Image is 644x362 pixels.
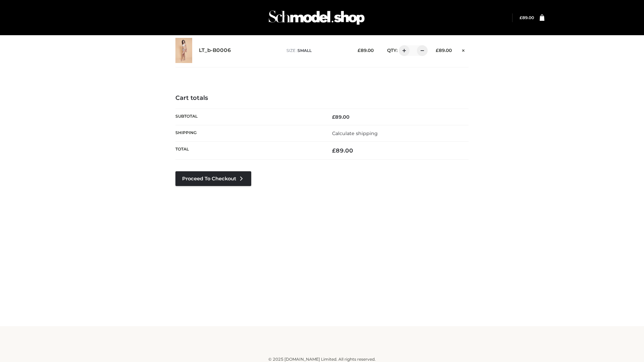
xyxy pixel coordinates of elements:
a: Remove this item [459,45,469,54]
img: Schmodel Admin 964 [266,4,367,31]
a: £89.00 [520,15,534,20]
bdi: 89.00 [358,48,374,53]
bdi: 89.00 [436,48,452,53]
bdi: 89.00 [332,114,350,120]
span: £ [520,15,522,20]
a: Proceed to Checkout [175,171,251,186]
span: £ [332,114,335,120]
span: £ [332,147,336,154]
bdi: 89.00 [520,15,534,20]
span: £ [436,48,439,53]
a: Calculate shipping [332,130,378,136]
span: £ [358,48,361,53]
div: QTY: [380,45,425,56]
h4: Cart totals [175,95,469,102]
th: Total [175,142,322,160]
bdi: 89.00 [332,147,353,154]
th: Shipping [175,125,322,141]
span: SMALL [298,48,312,53]
a: LT_b-B0006 [199,47,231,54]
th: Subtotal [175,109,322,125]
p: size : [286,48,347,54]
